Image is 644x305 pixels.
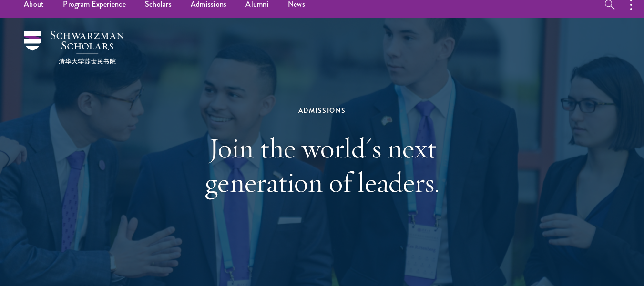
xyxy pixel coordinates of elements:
div: Admissions [158,105,487,117]
img: Schwarzman Scholars [24,31,124,64]
h1: Join the world's next generation of leaders. [158,131,487,199]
